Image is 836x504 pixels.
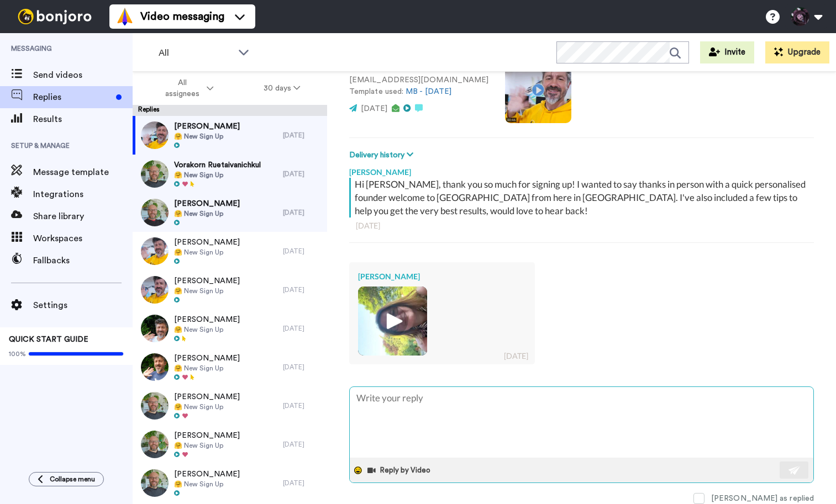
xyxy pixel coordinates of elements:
span: Results [33,113,133,126]
img: df8ea31d-6622-4d1f-9198-a569afb84ade-thumb.jpg [141,237,169,265]
span: [PERSON_NAME] [174,237,240,248]
div: [DATE] [356,220,807,231]
span: Message template [33,166,133,179]
button: Collapse menu [29,472,104,486]
div: [DATE] [283,131,322,140]
a: [PERSON_NAME]🤗 New Sign Up[DATE] [133,232,327,270]
img: a16b363f-189d-49a1-8b12-b94edfb405af-thumb.jpg [141,121,169,149]
span: 🤗 New Sign Up [174,209,240,218]
img: f33cda64-340f-4753-b3ac-5768991b72f7-thumb.jpg [141,160,169,188]
span: Settings [33,299,133,312]
img: 3d58cc93-c49c-4909-9428-c3dca59b48a9-thumb.jpg [141,276,169,304]
span: [PERSON_NAME] [174,198,240,209]
div: [DATE] [504,351,528,362]
span: [PERSON_NAME] [174,353,240,364]
img: 2228b192-667b-4da4-8079-daa530eb79b3-thumb.jpg [141,199,169,226]
div: [DATE] [283,440,322,449]
a: [PERSON_NAME]🤗 New Sign Up[DATE] [133,386,327,425]
div: Replies [133,105,327,116]
span: 🤗 New Sign Up [174,248,240,257]
button: Delivery history [349,149,417,161]
div: [DATE] [283,363,322,372]
img: d0823730-6f7f-4e52-bd7c-4cf3bfb07306-thumb.jpg [141,315,169,342]
span: Vorakorn Ruetaivanichkul [174,160,261,171]
span: [PERSON_NAME] [174,430,240,441]
div: Hi [PERSON_NAME], thank you so much for signing up! I wanted to say thanks in person with a quick... [355,178,811,217]
a: [PERSON_NAME]🤗 New Sign Up[DATE] [133,309,327,348]
div: [DATE] [283,401,322,410]
img: send-white.svg [788,466,801,475]
a: Vorakorn Ruetaivanichkul🤗 New Sign Up[DATE] [133,155,327,193]
span: [PERSON_NAME] [174,391,240,402]
div: [DATE] [283,324,322,333]
a: [PERSON_NAME]🤗 New Sign Up[DATE] [133,348,327,386]
span: 🤗 New Sign Up [174,287,240,295]
button: Reply by Video [366,462,434,479]
span: Video messaging [140,9,224,24]
span: 100% [9,349,26,358]
img: 5f7a1643-835f-468a-9300-6c6f8e6c990c-thumb.jpg [141,469,169,497]
span: All [159,46,233,60]
a: [PERSON_NAME]🤗 New Sign Up[DATE] [133,270,327,309]
span: 🤗 New Sign Up [174,171,261,179]
div: [DATE] [283,169,322,178]
span: [PERSON_NAME] [174,121,240,132]
span: 🤗 New Sign Up [174,325,240,334]
span: [PERSON_NAME] [174,275,240,287]
span: All assignees [160,77,204,99]
span: Workspaces [33,232,133,245]
img: vm-color.svg [116,8,134,25]
span: [DATE] [361,105,387,113]
span: Fallbacks [33,254,133,267]
img: 1c2a2d6c-f621-4ac2-aa6a-239eb9edddba-thumb.jpg [141,431,169,458]
button: All assignees [135,73,239,104]
a: [PERSON_NAME]🤗 New Sign Up[DATE] [133,193,327,232]
span: QUICK START GUIDE [9,336,88,343]
span: Collapse menu [50,475,95,484]
a: [PERSON_NAME]🤗 New Sign Up[DATE] [133,425,327,464]
button: Invite [700,41,754,63]
span: Share library [33,210,133,223]
div: [PERSON_NAME] as replied [711,493,814,504]
span: 🤗 New Sign Up [174,480,240,489]
div: [DATE] [283,247,322,256]
a: MB - [DATE] [406,88,451,96]
img: b13f1872-c30e-46df-8b19-3585009c4f6a-thumb.jpg [141,392,169,420]
span: 🤗 New Sign Up [174,132,240,141]
span: [PERSON_NAME] [174,469,240,480]
span: 🤗 New Sign Up [174,441,240,450]
img: 81e9e0bb-8227-43ec-a144-012b5b8bdeb3-thumb.jpg [358,287,427,356]
span: 🤗 New Sign Up [174,364,240,373]
img: ic_play_thick.png [377,306,408,336]
span: 🤗 New Sign Up [174,402,240,411]
a: [PERSON_NAME]🤗 New Sign Up[DATE] [133,464,327,502]
span: Replies [33,91,112,104]
img: 631b3f3c-ea0e-441f-a336-800312bcfc3c-thumb.jpg [141,353,169,381]
span: [PERSON_NAME] [174,314,240,325]
span: Integrations [33,188,133,201]
div: [DATE] [283,285,322,294]
div: [DATE] [283,208,322,217]
button: 30 days [239,78,325,98]
img: bj-logo-header-white.svg [13,9,96,24]
div: [PERSON_NAME] [349,161,814,178]
p: [EMAIL_ADDRESS][DOMAIN_NAME] Template used: [349,75,488,98]
div: [PERSON_NAME] [358,271,526,282]
button: Upgrade [765,41,829,63]
a: [PERSON_NAME]🤗 New Sign Up[DATE] [133,116,327,155]
div: [DATE] [283,479,322,487]
span: Send videos [33,68,133,82]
